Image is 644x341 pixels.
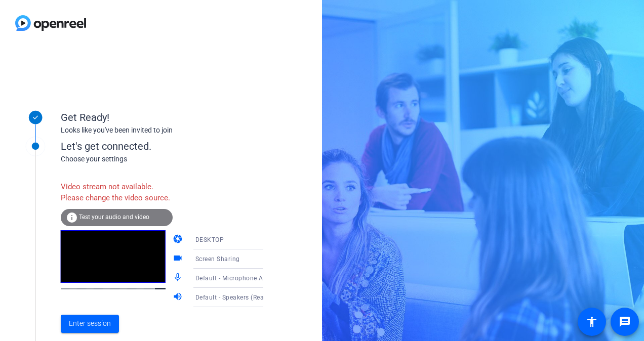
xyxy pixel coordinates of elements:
[195,293,305,301] span: Default - Speakers (Realtek(R) Audio)
[195,236,224,243] span: DESKTOP
[61,176,173,209] div: Video stream not available. Please change the video source.
[173,234,185,246] mat-icon: camera
[61,154,284,164] div: Choose your settings
[69,318,111,329] span: Enter session
[619,316,631,328] mat-icon: message
[61,139,284,154] div: Let's get connected.
[61,125,263,136] div: Looks like you've been invited to join
[66,211,78,224] mat-icon: info
[195,255,240,263] span: Screen Sharing
[586,316,598,328] mat-icon: accessibility
[173,291,185,304] mat-icon: volume_up
[61,315,119,333] button: Enter session
[173,272,185,284] mat-icon: mic_none
[173,253,185,265] mat-icon: videocam
[61,110,263,125] div: Get Ready!
[79,214,149,221] span: Test your audio and video
[195,274,336,282] span: Default - Microphone Array (AMD Audio Device)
